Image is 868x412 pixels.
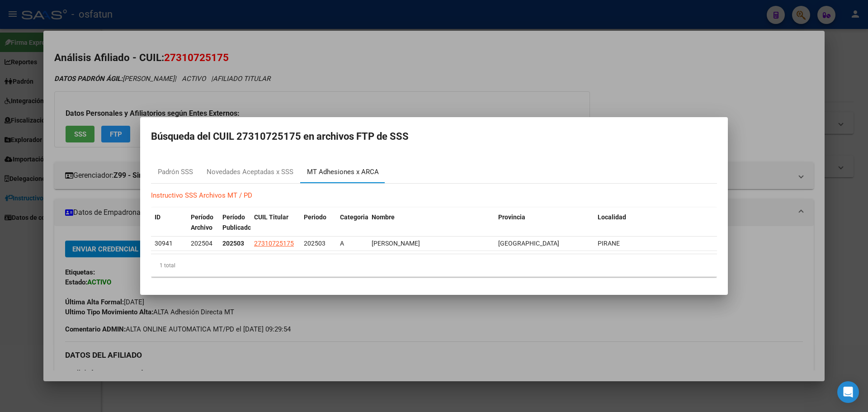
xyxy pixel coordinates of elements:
[498,213,525,221] span: Provincia
[250,208,300,237] datatable-header-cell: CUIL Titular
[598,240,620,247] span: PIRANE
[222,240,244,247] strong: 202503
[191,213,213,231] span: Período Archivo
[222,213,251,231] span: Período Publicado
[304,240,325,247] span: 202503
[158,167,193,177] div: Padrón SSS
[151,254,717,277] div: 1 total
[495,208,594,237] datatable-header-cell: Provincia
[498,240,559,247] span: [GEOGRAPHIC_DATA]
[307,167,379,177] div: MT Adhesiones x ARCA
[155,213,160,221] span: ID
[151,128,717,145] h2: Búsqueda del CUIL 27310725175 en archivos FTP de SSS
[151,191,252,199] a: Instructivo SSS Archivos MT / PD
[151,208,187,237] datatable-header-cell: ID
[304,213,326,221] span: Periodo
[837,381,859,403] div: Open Intercom Messenger
[219,208,250,237] datatable-header-cell: Período Publicado
[336,208,368,237] datatable-header-cell: Categoria
[340,213,368,221] span: Categoria
[368,208,495,237] datatable-header-cell: Nombre
[191,240,212,247] span: 202504
[598,213,626,221] span: Localidad
[372,240,420,247] span: [PERSON_NAME]
[300,208,336,237] datatable-header-cell: Periodo
[207,167,293,177] div: Novedades Aceptadas x SSS
[372,213,395,221] span: Nombre
[155,240,173,247] span: 30941
[594,208,717,237] datatable-header-cell: Localidad
[254,213,288,221] span: CUIL Titular
[340,240,344,247] span: A
[187,208,219,237] datatable-header-cell: Período Archivo
[254,240,294,247] span: 27310725175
